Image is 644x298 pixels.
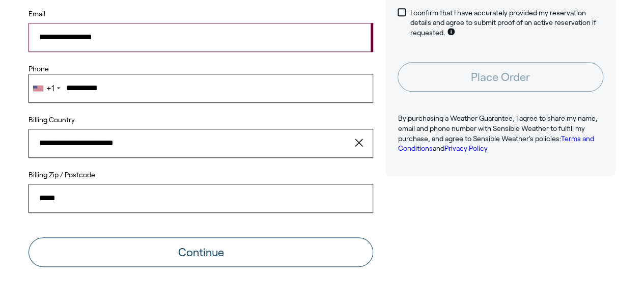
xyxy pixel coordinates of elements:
[398,62,603,92] button: Place Order
[29,115,75,125] label: Billing Country
[29,74,63,102] div: Telephone country code
[29,237,373,267] button: Continue
[29,170,373,180] label: Billing Zip / Postcode
[410,8,603,38] p: I confirm that I have accurately provided my reservation details and agree to submit proof of an ...
[444,144,487,152] a: Privacy Policy
[29,9,373,19] label: Email
[385,193,615,264] iframe: Customer reviews powered by Trustpilot
[46,84,54,93] div: +1
[398,114,603,153] p: By purchasing a Weather Guarantee, I agree to share my name, email and phone number with Sensible...
[352,129,373,157] button: clear value
[29,64,373,74] label: Phone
